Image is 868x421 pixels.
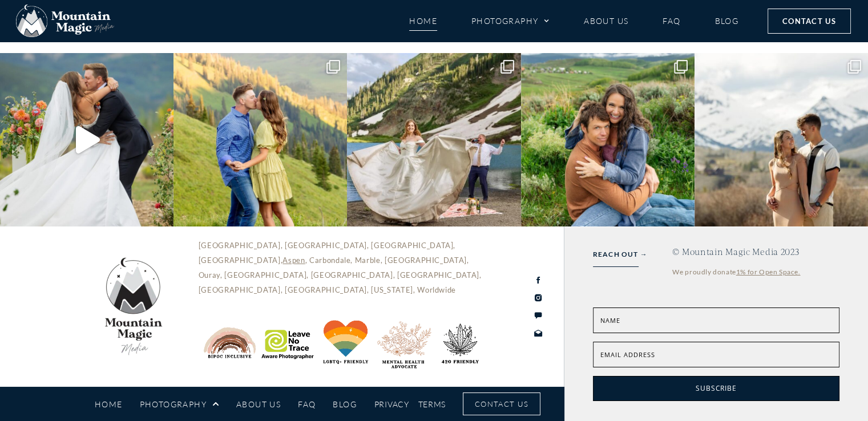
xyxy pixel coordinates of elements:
[409,11,739,31] nav: Menu
[695,53,868,226] a: Clone
[593,376,839,402] button: Subscribe
[714,11,738,31] a: Blog
[95,394,357,414] nav: Menu
[471,11,550,31] a: Photography
[173,53,347,226] a: Clone
[199,238,492,297] p: [GEOGRAPHIC_DATA], [GEOGRAPHIC_DATA], [GEOGRAPHIC_DATA], [GEOGRAPHIC_DATA], , Carbondale, Marble,...
[333,394,357,414] a: Blog
[651,350,655,359] span: s
[76,126,100,153] svg: Play
[674,60,688,74] svg: Clone
[672,247,839,257] h4: © Mountain Magic Media 2023
[173,53,347,226] img: So thrilled to be celebrating Megan & Noah today! We’ve been a little MIA off insta this summer, ...
[600,350,651,359] span: Email addres
[593,248,648,261] a: REACH OUT →
[600,316,610,325] span: Na
[521,53,695,226] img: Celebrated 5 years of marriage yesterday, and dang how lucky are we that it just keeps getting be...
[236,394,281,414] a: About Us
[463,392,540,415] a: Contact Us
[95,394,123,414] a: Home
[768,9,851,34] a: Contact Us
[584,11,628,31] a: About Us
[298,394,316,414] a: FAQ
[374,397,409,411] a: Privacy
[282,256,305,265] a: Aspen
[347,53,520,226] a: Clone
[140,394,219,414] a: Photography
[672,265,839,279] div: We proudly donate
[500,60,514,74] svg: Clone
[663,11,680,31] a: FAQ
[847,60,861,74] svg: Clone
[736,268,801,276] a: 1% for Open Space.
[16,5,114,38] img: Mountain Magic Media photography logo Crested Butte Photographer
[347,53,520,226] img: Consider this our checklist, our heart’s wishlist, for your incredible wedding day: - We hope you...
[695,53,868,226] img: Part ✌️ of Miracle & Zach’s #crestedbutteengagement They relaxed by the river and took in the cri...
[409,11,437,31] a: Home
[521,53,695,226] a: Clone
[418,397,446,411] a: Terms
[696,383,736,393] span: Subscribe
[610,316,620,325] span: me
[326,60,340,74] svg: Clone
[782,15,836,27] span: Contact Us
[475,398,528,410] span: Contact Us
